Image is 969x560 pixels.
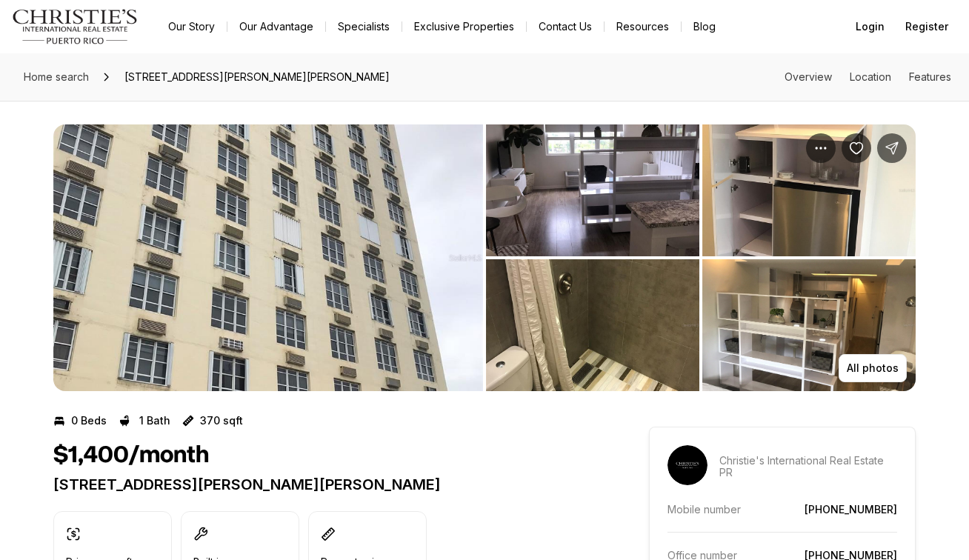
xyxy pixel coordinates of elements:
span: Register [905,21,948,33]
p: Christie's International Real Estate PR [719,455,897,479]
button: Share Property: 602 FERNÁNDEZ JUNCOS #404 [877,133,907,163]
a: Skip to: Location [850,70,891,83]
a: Skip to: Overview [785,70,832,83]
p: Mobile number [667,503,741,516]
a: Exclusive Properties [402,16,526,37]
a: Home search [18,65,95,89]
a: Specialists [326,16,402,37]
button: Property options [806,133,836,163]
div: Listing Photos [53,124,916,391]
img: logo [12,9,139,44]
p: 0 Beds [71,415,107,427]
a: Our Advantage [227,16,325,37]
button: View image gallery [486,124,699,256]
a: Skip to: Features [909,70,951,83]
h1: $1,400/month [53,441,209,470]
button: View image gallery [702,259,916,391]
button: Contact Us [527,16,604,37]
a: Resources [605,16,681,37]
li: 2 of 5 [486,124,916,391]
button: View image gallery [486,259,699,391]
span: Login [856,21,885,33]
a: Our Story [156,16,227,37]
p: 370 sqft [200,415,243,427]
button: View image gallery [702,124,916,256]
nav: Page section menu [785,71,951,83]
span: [STREET_ADDRESS][PERSON_NAME][PERSON_NAME] [119,65,396,89]
li: 1 of 5 [53,124,483,391]
button: Save Property: 602 FERNÁNDEZ JUNCOS #404 [842,133,871,163]
button: Register [896,12,957,41]
p: All photos [847,362,899,374]
a: Blog [682,16,727,37]
p: [STREET_ADDRESS][PERSON_NAME][PERSON_NAME] [53,476,596,493]
span: Home search [24,70,89,83]
p: 1 Bath [139,415,170,427]
a: [PHONE_NUMBER] [805,503,897,516]
button: View image gallery [53,124,483,391]
button: All photos [839,354,907,382]
button: Login [847,12,893,41]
